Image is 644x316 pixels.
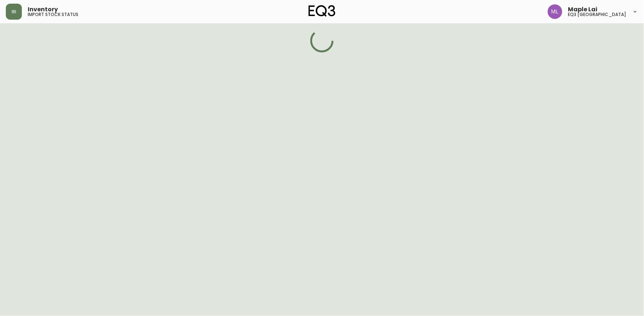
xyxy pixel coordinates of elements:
h5: eq3 [GEOGRAPHIC_DATA] [568,12,627,17]
img: logo [309,5,335,17]
span: Inventory [28,7,58,12]
span: Maple Lai [568,7,598,12]
h5: import stock status [28,12,78,17]
img: 61e28cffcf8cc9f4e300d877dd684943 [548,4,562,19]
